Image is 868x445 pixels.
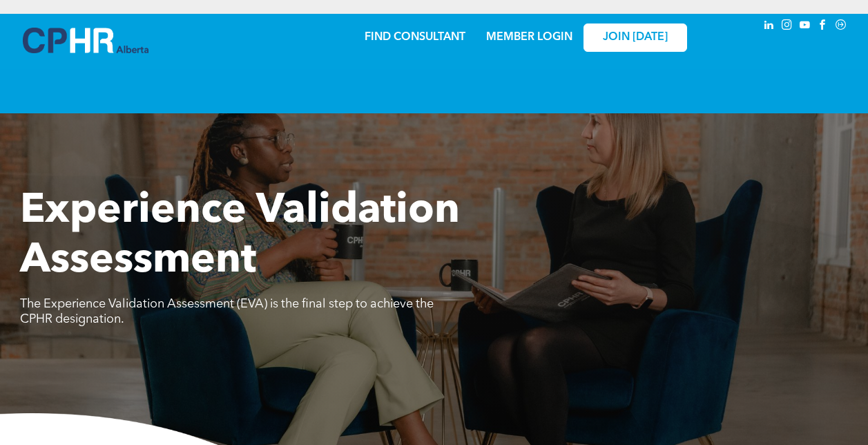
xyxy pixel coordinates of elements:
[833,17,849,36] a: Social network
[365,32,465,43] a: FIND CONSULTANT
[762,17,777,36] a: linkedin
[20,298,434,325] span: The Experience Validation Assessment (EVA) is the final step to achieve the CPHR designation.
[23,28,148,53] img: A blue and white logo for cp alberta
[816,17,831,36] a: facebook
[486,32,572,43] a: MEMBER LOGIN
[780,17,795,36] a: instagram
[798,17,813,36] a: youtube
[20,191,460,282] span: Experience Validation Assessment
[603,31,668,44] span: JOIN [DATE]
[584,23,687,52] a: JOIN [DATE]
